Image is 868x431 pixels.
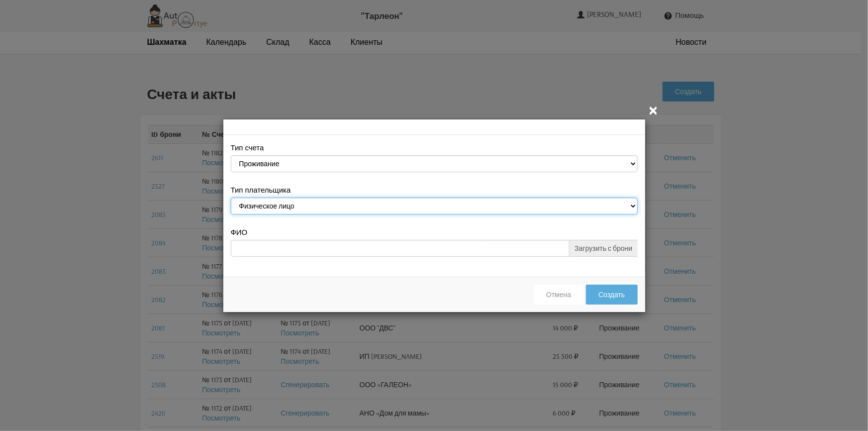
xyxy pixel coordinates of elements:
label: ФИО [231,227,248,237]
button: Закрыть [648,104,660,116]
button: Создать [586,285,637,305]
a: Загрузить с брони [570,240,637,257]
label: Тип плательщика [231,185,291,195]
button: Отмена [534,285,583,305]
i:  [648,104,660,116]
label: Тип счета [231,142,264,153]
